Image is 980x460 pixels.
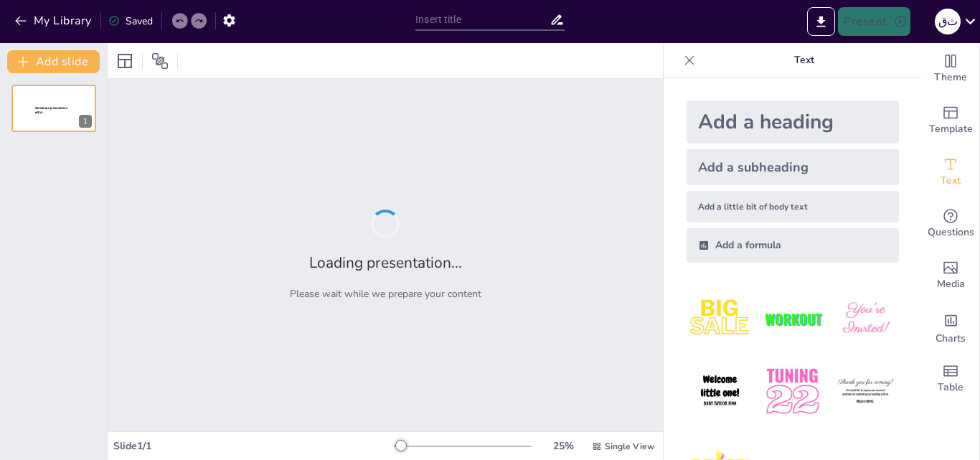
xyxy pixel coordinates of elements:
div: ث ق [935,9,961,34]
img: 4.jpeg [687,358,753,425]
img: 5.jpeg [759,358,826,425]
button: Add slide [7,50,100,73]
div: Add a heading [687,100,899,144]
h2: Loading presentation... [309,253,462,273]
span: Table [938,380,963,395]
div: Get real-time input from your audience [922,198,979,250]
div: Add images, graphics, shapes or video [922,250,979,301]
div: Add a little bit of body text [687,191,899,222]
button: Present [838,7,910,36]
div: Add a subheading [687,149,899,185]
img: 3.jpeg [832,286,899,352]
p: Please wait while we prepare your content [290,287,481,301]
div: Add a table [922,353,979,405]
div: Layout [113,50,136,72]
div: 1 [79,115,92,128]
span: Charts [936,331,966,347]
span: Single View [605,441,654,452]
span: Questions [928,225,974,240]
button: My Library [11,9,98,32]
span: Sendsteps presentation editor [35,106,67,114]
button: Export to PowerPoint [807,7,835,36]
span: Text [941,173,961,189]
span: Theme [934,70,967,85]
span: Media [937,276,965,292]
div: Change the overall theme [922,43,979,95]
button: ث ق [935,7,961,36]
div: Add text boxes [922,146,979,198]
div: Saved [108,14,153,28]
span: Template [929,121,973,137]
div: Add ready made slides [922,95,979,146]
div: Slide 1 / 1 [113,439,394,453]
img: 6.jpeg [832,358,899,425]
img: 2.jpeg [759,286,826,352]
div: 1 [11,85,96,132]
img: 1.jpeg [687,286,753,352]
div: Add charts and graphs [922,301,979,353]
p: Text [701,43,908,78]
input: Insert title [415,9,550,30]
div: 25 % [546,439,580,453]
span: Position [151,52,169,70]
div: Add a formula [687,228,899,263]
